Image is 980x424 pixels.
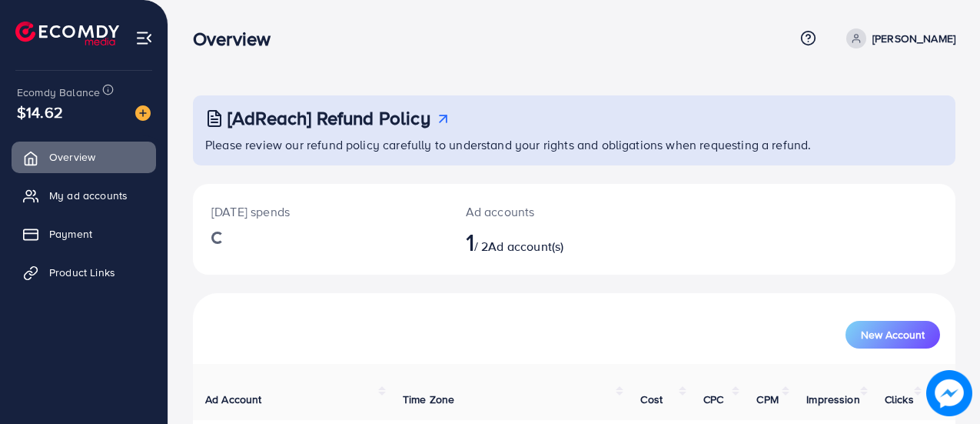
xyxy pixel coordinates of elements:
img: logo [15,22,119,45]
a: Overview [12,142,156,172]
a: Product Links [12,257,156,288]
p: Ad accounts [466,202,620,221]
span: Payment [49,226,92,242]
span: Overview [49,149,95,165]
p: [PERSON_NAME] [872,29,955,48]
span: CPC [703,392,723,407]
img: image [135,105,151,121]
span: Cost [640,392,663,407]
span: Time Zone [403,392,454,407]
span: Impression [806,392,860,407]
span: 1 [466,224,474,259]
a: Payment [12,219,156,249]
img: menu [135,29,153,47]
p: Please review our refund policy carefully to understand your rights and obligations when requesti... [205,135,946,154]
span: New Account [861,329,925,340]
span: Ad Account [205,392,262,407]
span: Ecomdy Balance [17,85,100,100]
h3: [AdReach] Refund Policy [228,107,430,129]
p: [DATE] spends [211,202,429,221]
span: CPM [756,392,778,407]
span: Ad account(s) [488,238,563,255]
img: image [926,370,972,416]
span: $14.62 [17,101,63,123]
span: Product Links [49,265,115,280]
span: Clicks [885,392,914,407]
button: New Account [845,321,940,349]
h3: Overview [193,28,283,50]
a: My ad accounts [12,180,156,211]
span: My ad accounts [49,188,128,203]
h2: / 2 [466,227,620,256]
a: [PERSON_NAME] [840,28,955,48]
